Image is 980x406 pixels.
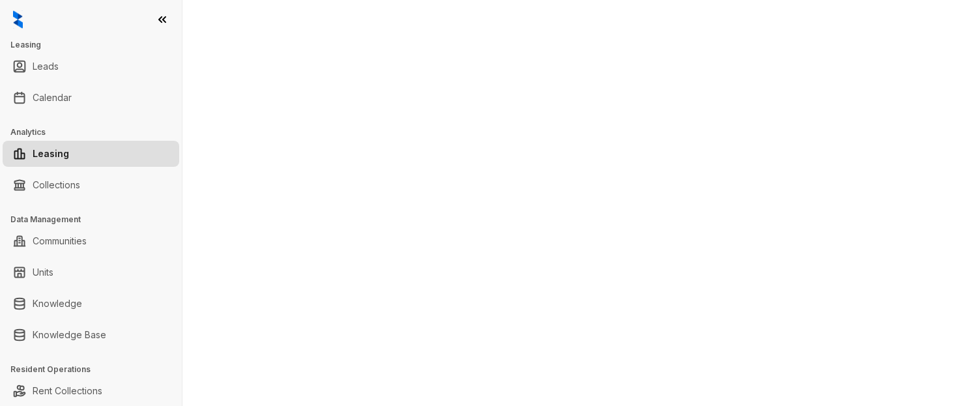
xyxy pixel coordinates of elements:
[10,214,182,225] h3: Data Management
[33,85,72,111] a: Calendar
[3,172,179,198] li: Collections
[3,291,179,317] li: Knowledge
[3,259,179,285] li: Units
[3,322,179,348] li: Knowledge Base
[3,141,179,167] li: Leasing
[33,53,59,80] a: Leads
[33,291,82,317] a: Knowledge
[33,322,106,348] a: Knowledge Base
[3,378,179,404] li: Rent Collections
[33,172,80,198] a: Collections
[33,378,102,404] a: Rent Collections
[3,85,179,111] li: Calendar
[33,228,87,254] a: Communities
[33,141,69,167] a: Leasing
[33,259,53,285] a: Units
[3,228,179,254] li: Communities
[10,126,182,138] h3: Analytics
[13,10,23,29] img: logo
[10,39,182,51] h3: Leasing
[3,53,179,80] li: Leads
[10,364,182,375] h3: Resident Operations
